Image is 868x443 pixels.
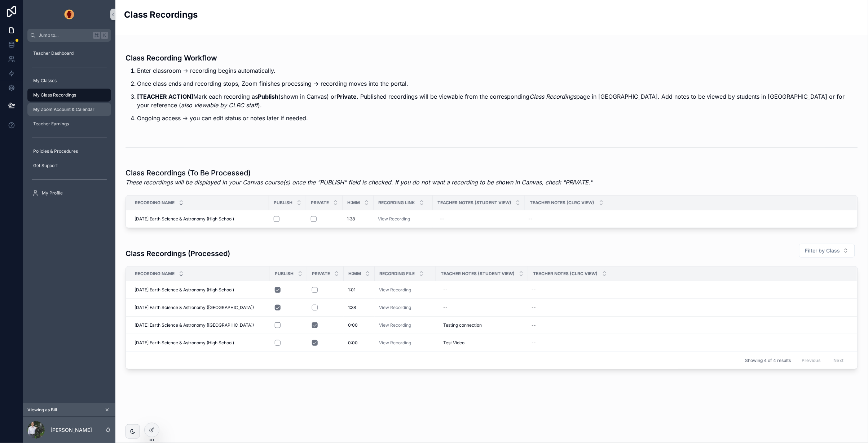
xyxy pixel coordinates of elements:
span: Teacher Earnings [33,121,69,127]
span: Filter by Class [805,247,840,254]
span: Policies & Procedures [33,148,78,154]
span: PUBLISH [275,271,294,277]
strong: [TEACHER ACTION] [137,93,193,100]
span: K [102,32,107,38]
span: Get Support [33,163,58,169]
span: Teacher Notes (CLRC View) [533,271,598,277]
span: Viewing as Bill [27,407,57,413]
h3: Class Recordings (Processed) [125,248,230,259]
a: View Recording [379,287,411,292]
div: -- [443,287,448,293]
span: Recording Name [135,271,175,277]
div: -- [532,340,536,346]
span: Teacher Notes (CLRC View) [530,200,595,206]
span: Test Video [443,340,464,346]
a: Teacher Earnings [27,117,111,130]
a: My Class Recordings [27,89,111,102]
strong: Publish [258,93,278,100]
span: 0:00 [348,322,358,328]
span: Jump to... [39,32,90,38]
span: 1:38 [348,305,356,310]
span: 0:00 [348,340,358,346]
span: Teacher Notes (Student View) [441,271,515,277]
a: My Profile [27,187,111,200]
a: View Recording [379,305,411,310]
p: [PERSON_NAME] [50,426,92,434]
strong: Private [336,93,357,100]
span: Recording File [379,271,415,277]
span: 1:38 [347,216,355,222]
div: scrollable content [23,42,115,209]
div: -- [532,322,536,328]
em: Class Recordings [529,93,577,100]
span: My Zoom Account & Calendar [33,107,94,112]
span: PRIVATE [311,200,329,206]
div: -- [528,216,533,222]
div: -- [443,305,448,310]
div: -- [532,305,536,310]
span: Teacher Dashboard [33,50,74,56]
span: H:MM [348,271,361,277]
span: Teacher Notes (Student View) [437,200,511,206]
em: These recordings will be displayed in your Canvas course(s) once the "PUBLISH" field is checked. ... [125,179,593,186]
button: Jump to...K [27,29,111,42]
button: Select Button [799,244,855,258]
span: Showing 4 of 4 results [745,358,791,363]
div: -- [440,216,444,222]
span: Recording Link [378,200,415,206]
p: Once class ends and recording stops, Zoom finishes processing → recording moves into the portal. [137,79,858,88]
span: H:MM [347,200,360,206]
span: My Class Recordings [33,92,76,98]
span: [DATE] Earth Science & Astronomy (High School) [135,340,234,346]
div: -- [532,287,536,293]
a: Get Support [27,159,111,172]
span: [DATE] Earth Science & Astronomy ([GEOGRAPHIC_DATA]) [135,322,254,328]
span: My Classes [33,78,57,84]
span: [DATE] Earth Science & Astronomy (High School) [135,216,234,222]
h2: Class Recordings [124,9,198,21]
p: Mark each recording as (shown in Canvas) or . Published recordings will be viewable from the corr... [137,92,858,109]
a: Policies & Procedures [27,145,111,158]
span: 1:01 [348,287,356,293]
em: also viewable by CLRC staff [181,102,258,109]
img: App logo [63,9,75,20]
a: Teacher Dashboard [27,47,111,60]
h3: Class Recording Workflow [125,53,858,63]
p: Enter classroom → recording begins automatically. [137,66,858,75]
span: PUBLISH [274,200,292,206]
span: My Profile [42,190,63,196]
p: Ongoing access → you can edit status or notes later if needed. [137,114,858,122]
a: View Recording [379,322,411,328]
span: PRIVATE [312,271,330,277]
span: Recording Name [135,200,175,206]
a: View Recording [379,340,411,345]
a: My Zoom Account & Calendar [27,103,111,116]
a: My Classes [27,74,111,87]
a: View Recording [378,216,410,221]
span: Testing connection [443,322,482,328]
h1: Class Recordings (To Be Processed) [125,168,593,178]
span: [DATE] Earth Science & Astronomy ([GEOGRAPHIC_DATA]) [135,305,254,310]
span: [DATE] Earth Science & Astronomy (High School) [135,287,234,293]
